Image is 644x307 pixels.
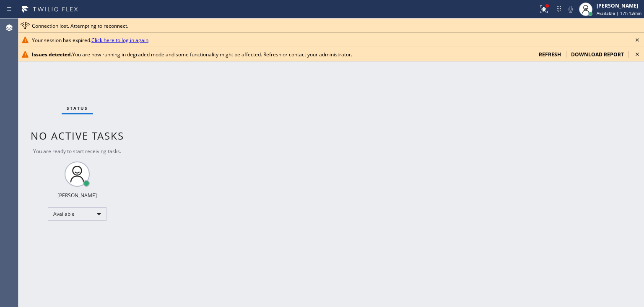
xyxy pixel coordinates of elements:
[33,148,121,155] span: You are ready to start receiving tasks.
[48,207,106,221] div: Available
[32,22,128,29] span: Connection lost. Attempting to reconnect.
[597,2,641,9] div: [PERSON_NAME]
[32,37,148,44] span: Your session has expired.
[67,105,88,111] span: Status
[57,192,97,199] div: [PERSON_NAME]
[91,37,148,44] a: Click here to log in again
[539,51,561,58] span: refresh
[571,51,624,58] span: download report
[31,129,124,143] span: No active tasks
[565,3,576,15] button: Mute
[32,51,532,58] div: You are now running in degraded mode and some functionality might be affected. Refresh or contact...
[32,51,72,58] b: Issues detected.
[597,10,641,16] span: Available | 17h 13min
